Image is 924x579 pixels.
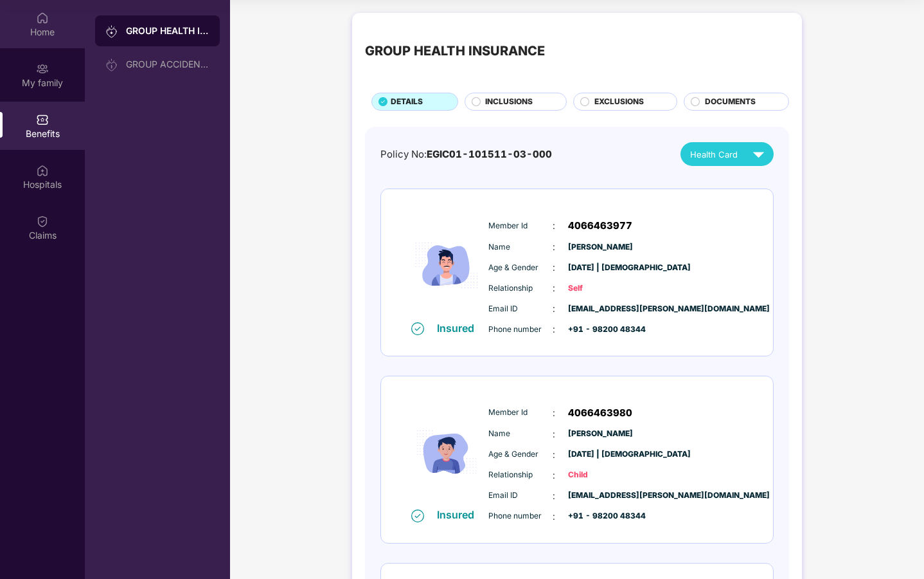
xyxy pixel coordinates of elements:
img: svg+xml;base64,PHN2ZyB3aWR0aD0iMjAiIGhlaWdodD0iMjAiIHZpZXdCb3g9IjAgMCAyMCAyMCIgZmlsbD0ibm9uZSIgeG... [105,25,118,38]
img: icon [408,397,485,508]
span: [DATE] | [DEMOGRAPHIC_DATA] [568,262,632,274]
span: Email ID [488,490,553,502]
span: [DATE] | [DEMOGRAPHIC_DATA] [568,448,632,461]
span: : [553,406,555,420]
span: EXCLUSIONS [594,96,644,108]
img: svg+xml;base64,PHN2ZyBpZD0iQmVuZWZpdHMiIHhtbG5zPSJodHRwOi8vd3d3LnczLm9yZy8yMDAwL3N2ZyIgd2lkdGg9Ij... [36,113,49,126]
img: svg+xml;base64,PHN2ZyBpZD0iSG9zcGl0YWxzIiB4bWxucz0iaHR0cDovL3d3dy53My5vcmcvMjAwMC9zdmciIHdpZHRoPS... [36,164,49,177]
span: Age & Gender [488,262,553,274]
span: Name [488,241,553,253]
span: 4066463977 [568,218,632,234]
span: [PERSON_NAME] [568,428,632,440]
img: icon [408,210,485,321]
span: [PERSON_NAME] [568,241,632,253]
span: Member Id [488,220,553,232]
div: Policy No: [380,147,552,162]
img: svg+xml;base64,PHN2ZyB4bWxucz0iaHR0cDovL3d3dy53My5vcmcvMjAwMC9zdmciIHZpZXdCb3g9IjAgMCAyNCAyNCIgd2... [747,143,770,165]
span: : [553,448,555,462]
div: Insured [437,508,482,521]
span: [EMAIL_ADDRESS][PERSON_NAME][DOMAIN_NAME] [568,490,632,502]
span: Health Card [690,148,738,161]
span: +91 - 98200 48344 [568,324,632,336]
span: INCLUSIONS [485,96,533,108]
div: GROUP ACCIDENTAL INSURANCE [126,59,209,69]
img: svg+xml;base64,PHN2ZyBpZD0iQ2xhaW0iIHhtbG5zPSJodHRwOi8vd3d3LnczLm9yZy8yMDAwL3N2ZyIgd2lkdGg9IjIwIi... [36,215,49,228]
span: Child [568,469,632,481]
span: : [553,219,555,233]
span: Age & Gender [488,448,553,461]
span: : [553,468,555,482]
span: Member Id [488,407,553,419]
div: GROUP HEALTH INSURANCE [126,24,209,37]
span: 4066463980 [568,405,632,421]
span: : [553,510,555,524]
span: Phone number [488,324,553,336]
span: +91 - 98200 48344 [568,510,632,522]
span: EGIC01-101511-03-000 [427,148,552,160]
span: DETAILS [391,96,423,108]
img: svg+xml;base64,PHN2ZyB4bWxucz0iaHR0cDovL3d3dy53My5vcmcvMjAwMC9zdmciIHdpZHRoPSIxNiIgaGVpZ2h0PSIxNi... [411,322,424,335]
span: : [553,322,555,336]
span: [EMAIL_ADDRESS][PERSON_NAME][DOMAIN_NAME] [568,303,632,315]
div: GROUP HEALTH INSURANCE [365,41,545,61]
span: Relationship [488,469,553,481]
span: : [553,302,555,316]
span: : [553,281,555,295]
span: Phone number [488,510,553,522]
div: Insured [437,322,482,335]
img: svg+xml;base64,PHN2ZyB3aWR0aD0iMjAiIGhlaWdodD0iMjAiIHZpZXdCb3g9IjAgMCAyMCAyMCIgZmlsbD0ibm9uZSIgeG... [36,62,49,75]
span: DOCUMENTS [705,96,756,108]
span: Relationship [488,282,553,295]
span: : [553,427,555,441]
span: : [553,261,555,275]
img: svg+xml;base64,PHN2ZyB3aWR0aD0iMjAiIGhlaWdodD0iMjAiIHZpZXdCb3g9IjAgMCAyMCAyMCIgZmlsbD0ibm9uZSIgeG... [105,59,118,71]
span: Self [568,282,632,295]
span: : [553,240,555,254]
span: Email ID [488,303,553,315]
img: svg+xml;base64,PHN2ZyBpZD0iSG9tZSIgeG1sbnM9Imh0dHA6Ly93d3cudzMub3JnLzIwMDAvc3ZnIiB3aWR0aD0iMjAiIG... [36,12,49,24]
button: Health Card [680,142,774,166]
img: svg+xml;base64,PHN2ZyB4bWxucz0iaHR0cDovL3d3dy53My5vcmcvMjAwMC9zdmciIHdpZHRoPSIxNiIgaGVpZ2h0PSIxNi... [411,510,424,522]
span: Name [488,428,553,440]
span: : [553,489,555,503]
